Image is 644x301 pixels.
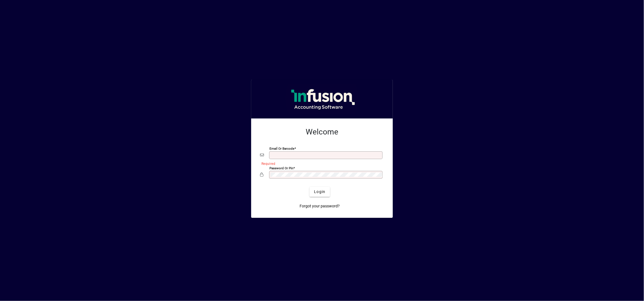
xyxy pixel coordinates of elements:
mat-error: Required [261,160,380,166]
a: Forgot your password? [298,201,342,211]
h2: Welcome [260,127,384,137]
button: Login [310,187,330,197]
span: Login [314,189,325,195]
mat-label: Email or Barcode [269,146,294,150]
span: Forgot your password? [300,203,340,209]
mat-label: Password or Pin [269,166,293,170]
